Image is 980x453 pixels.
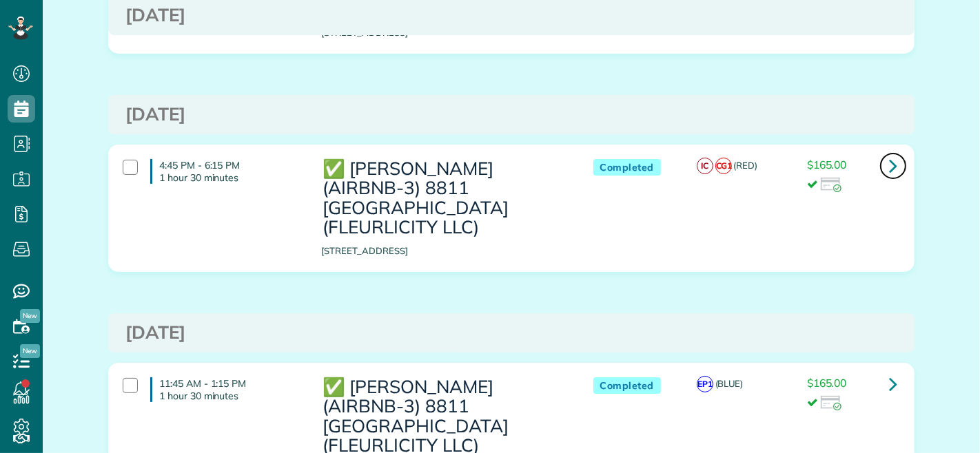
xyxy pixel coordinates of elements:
[593,159,662,176] span: Completed
[125,6,897,25] h3: [DATE]
[821,178,841,193] img: icon_credit_card_success-27c2c4fc500a7f1a58a13ef14842cb958d03041fefb464fd2e53c949a5770e83.png
[321,159,565,238] h3: ✅ [PERSON_NAME] (AIRBNB-3) 8811 [GEOGRAPHIC_DATA] (FLEURLICITY LLC)
[697,376,713,392] span: EP1
[321,244,565,257] p: [STREET_ADDRESS]
[159,390,300,402] p: 1 hour 30 minutes
[715,158,732,174] span: CG1
[821,396,841,411] img: icon_credit_card_success-27c2c4fc500a7f1a58a13ef14842cb958d03041fefb464fd2e53c949a5770e83.png
[734,160,758,171] span: (RED)
[807,376,847,390] span: $165.00
[125,105,897,125] h3: [DATE]
[807,158,847,171] span: $165.00
[150,377,300,402] h4: 11:45 AM - 1:15 PM
[125,323,897,343] h3: [DATE]
[593,377,662,394] span: Completed
[159,171,300,184] p: 1 hour 30 minutes
[20,309,40,323] span: New
[150,159,300,184] h4: 4:45 PM - 6:15 PM
[715,378,744,389] span: (BLUE)
[697,158,713,174] span: IC
[20,344,40,358] span: New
